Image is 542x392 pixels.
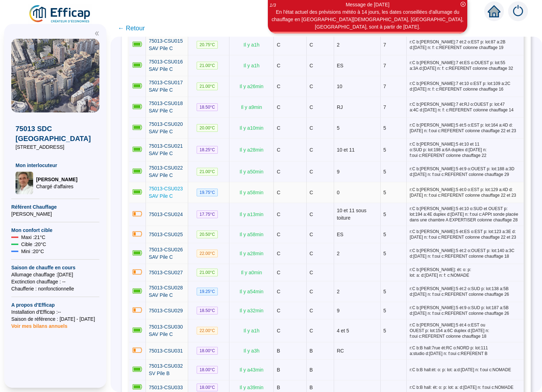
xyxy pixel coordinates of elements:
[337,104,343,110] span: RJ
[149,58,185,73] a: 75013-CSU016 SAV Pile C
[337,289,340,294] span: 2
[277,289,280,294] span: C
[149,385,183,390] span: 75013-CSU033
[309,169,313,174] span: C
[277,125,280,131] span: C
[149,308,183,313] span: 75013-CSU029
[11,264,99,271] span: Saison de chauffe en cours
[309,348,313,354] span: B
[409,286,521,297] span: r:C b:[PERSON_NAME]:5 ét:2 o:SUD p: lot:138 a:5B d:[DATE] n: f:oui c:REFERENT colonne chauffage 26
[383,190,386,195] span: 5
[118,23,145,33] span: ← Retour
[277,308,280,313] span: C
[337,190,340,195] span: 0
[409,206,521,223] span: r:C b:[PERSON_NAME]:5 ét:10 o:SUD et OUEST p: lot:194 a:4E duplex d:[DATE] n: f:oui c:APPt sonde ...
[11,301,99,308] span: A propos d'Efficap
[277,147,280,153] span: C
[240,84,264,89] span: Il y a 26 min
[409,187,521,198] span: r:C b:[PERSON_NAME]:5 ét:0 o:EST p: lot:129 a:4D d:[DATE] n: f:oui c:REFERENT colonne chauffage 2...
[36,183,77,190] span: Chargé d'affaires
[149,121,185,135] a: 75013-CSU020 SAV Pile C
[149,307,183,314] a: 75013-CSU029
[149,323,185,338] a: 75013-CSU030 SAV Pile C
[240,212,264,217] span: Il y a 13 min
[149,164,185,179] a: 75013-CSU022 SAV Pile C
[309,42,313,48] span: C
[197,103,218,111] span: 18.50 °C
[240,147,264,153] span: Il y a 28 min
[149,269,183,276] a: 75013-CSU027
[277,232,280,237] span: C
[383,308,386,313] span: 5
[383,328,386,333] span: 5
[337,169,340,174] span: 9
[409,345,521,356] span: r:C b:B hall:7rue ét:RC o:NORD p: lot:111 a:studio d:[DATE] n: f:oui c:REFERENT B
[240,232,264,237] span: Il y a 58 min
[309,63,313,68] span: C
[337,147,355,153] span: 10 et 11
[337,328,349,333] span: 4 et 5
[21,248,44,255] span: Mini : 20 °C
[383,63,386,68] span: 7
[244,328,259,333] span: Il y a 1 h
[149,185,185,200] a: 75013-CSU023 SAV Pile C
[337,308,340,313] span: 9
[277,42,280,48] span: C
[309,308,313,313] span: C
[309,251,313,256] span: C
[337,232,344,237] span: ES
[149,348,183,354] span: 75013-CSU031
[16,172,33,194] img: Chargé d'affaires
[337,63,344,68] span: ES
[409,385,521,390] span: r:C b:B hall: ét: o: p: lot: a: d:[DATE] n: f:oui c:NOMADE
[383,104,386,110] span: 7
[277,169,280,174] span: C
[309,190,313,195] span: C
[11,316,99,323] span: Saison de référence : [DATE] - [DATE]
[337,208,367,221] span: 10 et 11 sous toiture
[197,231,218,238] span: 20.50 °C
[409,60,521,71] span: r:C b:[PERSON_NAME]:7 ét:ES o:OUEST p: lot:55 a:3A d:[DATE] n: f: c:REFERENT colonne chauffage 32
[149,362,185,377] a: 75013-CSU032 SV Pile B
[383,169,386,174] span: 5
[197,124,218,132] span: 20.00 °C
[277,190,280,195] span: C
[309,367,313,373] span: B
[149,347,183,355] a: 75013-CSU031
[409,141,521,158] span: r:C b:[PERSON_NAME]:5 ét:10 et 11 o:SUD p: lot:198 a:6A duplex d:[DATE] n: f:oui c:REFERENT colon...
[383,147,386,153] span: 5
[94,31,99,36] span: double-left
[383,232,386,237] span: 5
[277,367,280,373] span: B
[16,124,95,143] span: 75013 SDC [GEOGRAPHIC_DATA]
[149,142,185,157] a: 75013-CSU021 SAV Pile C
[149,246,185,261] a: 75013-CSU026 SAV Pile C
[277,84,280,89] span: C
[149,211,183,218] a: 75013-CSU024
[409,267,521,278] span: r:C b:[PERSON_NAME]: ét: o: p: lot: a: d:[DATE] n: f: c:NOMADE
[488,5,500,18] span: home
[277,328,280,333] span: C
[197,168,218,176] span: 21.00 °C
[461,2,466,7] span: close-circle
[149,247,183,260] span: 75013-CSU026 SAV Pile C
[149,38,183,51] span: 75013-CSU015 SAV Pile C
[240,169,264,174] span: Il y a 50 min
[149,59,183,72] span: 75013-CSU016 SAV Pile C
[383,84,386,89] span: 7
[240,190,264,195] span: Il y a 58 min
[241,104,262,110] span: Il y a 9 min
[383,125,386,131] span: 5
[149,270,183,275] span: 75013-CSU027
[149,212,183,217] span: 75013-CSU024
[240,385,264,390] span: Il y a 39 min
[149,100,183,114] span: 75013-CSU018 SAV Pile C
[149,79,185,94] a: 75013-CSU017 SAV Pile C
[197,384,218,391] span: 18.00 °C
[241,270,262,275] span: Il y a 0 min
[244,63,259,68] span: Il y a 1 h
[149,165,183,178] span: 75013-CSU022 SAV Pile C
[383,212,386,217] span: 5
[11,203,99,210] span: Référent Chauffage
[11,319,67,329] span: Voir mes bilans annuels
